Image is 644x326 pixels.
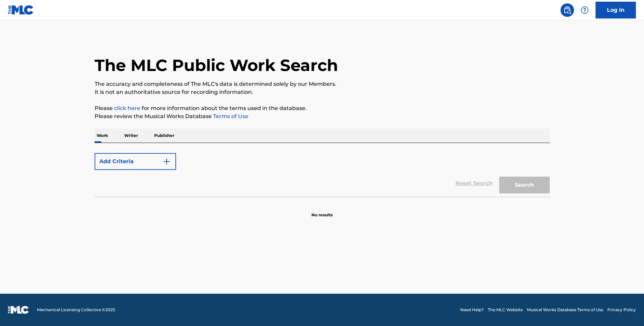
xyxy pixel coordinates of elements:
[122,129,140,143] p: Writer
[578,3,591,17] div: Help
[610,294,644,326] iframe: Chat Widget
[95,129,110,143] p: Work
[311,204,333,218] p: No results
[114,105,140,111] a: click here
[95,55,338,75] h1: The MLC Public Work Search
[95,112,550,120] p: Please review the Musical Works Database
[152,129,176,143] p: Publisher
[163,157,171,166] img: 9d2ae6d4665cec9f34b9.svg
[95,104,550,112] p: Please for more information about the terms used in the database.
[488,307,523,313] a: The MLC Website
[596,2,636,19] a: Log In
[607,307,636,313] a: Privacy Policy
[8,306,29,314] img: logo
[37,307,115,313] span: Mechanical Licensing Collective © 2025
[212,113,248,119] a: Terms of Use
[460,307,484,313] a: Need Help?
[527,307,603,313] a: Musical Works Database Terms of Use
[8,5,34,15] img: MLC Logo
[561,3,574,17] a: Public Search
[95,88,550,96] p: It is not an authoritative source for recording information.
[95,153,176,170] button: Add Criteria
[95,150,550,197] form: Search Form
[563,6,571,14] img: search
[95,80,550,88] p: The accuracy and completeness of The MLC's data is determined solely by our Members.
[581,6,589,14] img: help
